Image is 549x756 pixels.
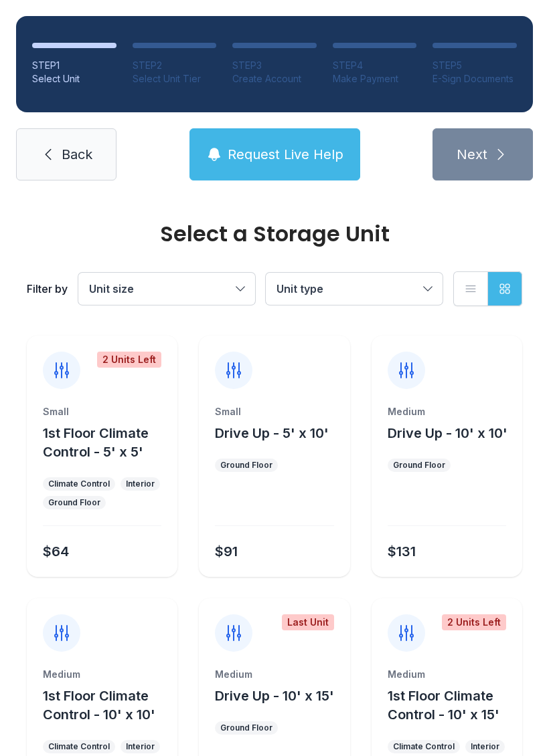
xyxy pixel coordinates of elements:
[333,59,417,72] div: STEP 4
[215,405,333,418] div: Small
[388,668,506,681] div: Medium
[388,405,506,418] div: Medium
[388,688,499,723] span: 1st Floor Climate Control - 10' x 15'
[78,273,255,305] button: Unit size
[126,479,155,489] div: Interior
[43,668,161,681] div: Medium
[43,686,172,724] button: 1st Floor Climate Control - 10' x 10'
[62,145,92,164] span: Back
[393,460,445,471] div: Ground Floor
[48,497,100,508] div: Ground Floor
[388,424,507,443] button: Drive Up - 10' x 10'
[43,424,172,461] button: 1st Floor Climate Control - 5' x 5'
[232,72,317,86] div: Create Account
[43,542,69,561] div: $64
[228,145,343,164] span: Request Live Help
[471,741,499,752] div: Interior
[215,686,334,705] button: Drive Up - 10' x 15'
[215,688,334,704] span: Drive Up - 10' x 15'
[215,542,238,561] div: $91
[32,72,116,86] div: Select Unit
[215,425,329,441] span: Drive Up - 5' x 10'
[220,723,272,733] div: Ground Floor
[277,282,323,295] span: Unit type
[333,72,417,86] div: Make Payment
[215,668,333,681] div: Medium
[282,614,334,630] div: Last Unit
[393,741,455,752] div: Climate Control
[232,59,317,72] div: STEP 3
[27,281,68,297] div: Filter by
[457,145,487,164] span: Next
[126,741,155,752] div: Interior
[215,424,329,443] button: Drive Up - 5' x 10'
[266,273,443,305] button: Unit type
[433,59,517,72] div: STEP 5
[43,688,155,723] span: 1st Floor Climate Control - 10' x 10'
[220,460,272,471] div: Ground Floor
[27,223,522,245] div: Select a Storage Unit
[97,352,161,368] div: 2 Units Left
[442,614,506,630] div: 2 Units Left
[48,479,110,489] div: Climate Control
[43,425,149,460] span: 1st Floor Climate Control - 5' x 5'
[32,59,116,72] div: STEP 1
[433,72,517,86] div: E-Sign Documents
[89,282,134,295] span: Unit size
[388,686,517,724] button: 1st Floor Climate Control - 10' x 15'
[133,72,217,86] div: Select Unit Tier
[48,741,110,752] div: Climate Control
[133,59,217,72] div: STEP 2
[43,405,161,418] div: Small
[388,542,416,561] div: $131
[388,425,507,441] span: Drive Up - 10' x 10'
